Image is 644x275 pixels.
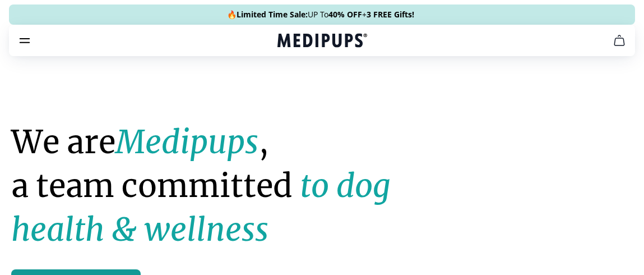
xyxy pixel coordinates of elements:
[115,122,258,162] strong: Medipups
[606,27,633,54] button: cart
[11,120,421,251] h1: We are , a team committed
[18,34,31,47] button: burger-menu
[227,9,414,20] span: 🔥 UP To +
[277,32,367,51] a: Medipups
